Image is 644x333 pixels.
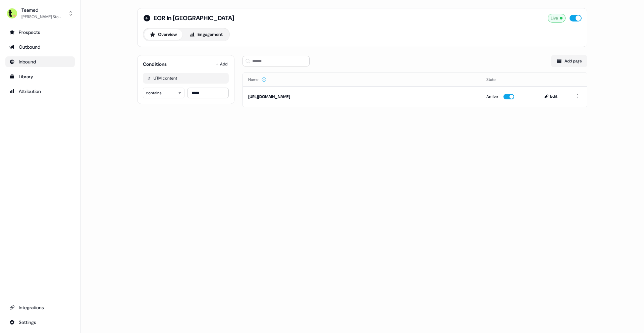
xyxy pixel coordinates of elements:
div: Outbound [9,44,71,50]
button: Add page [551,55,587,67]
a: Go to Inbound [5,56,75,67]
div: [URL][DOMAIN_NAME] [248,93,476,100]
a: Go to integrations [5,317,75,328]
div: Live [548,14,566,22]
div: Inbound [9,58,71,65]
div: Teamed [21,7,62,13]
a: Go to templates [5,71,75,82]
button: contains [143,88,184,98]
a: Go to integrations [5,302,75,313]
a: Go to outbound experience [5,42,75,52]
a: Go to attribution [5,86,75,97]
div: Library [9,73,71,80]
div: State [486,76,529,83]
button: Overview [144,29,182,40]
button: Add [214,59,229,69]
button: Edit [540,92,563,100]
div: Conditions [143,61,167,67]
span: EOR In [GEOGRAPHIC_DATA] [154,14,234,22]
div: UTM content [154,76,177,81]
div: [PERSON_NAME] Stones [21,13,62,20]
button: Engagement [184,29,228,40]
div: Integrations [9,304,71,311]
button: Teamed[PERSON_NAME] Stones [5,5,75,21]
div: Settings [9,319,71,326]
div: Attribution [9,88,71,95]
a: Go to prospects [5,27,75,38]
div: Prospects [9,29,71,36]
div: Active [486,93,498,100]
a: Edit [540,95,563,100]
button: Name [248,74,267,86]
